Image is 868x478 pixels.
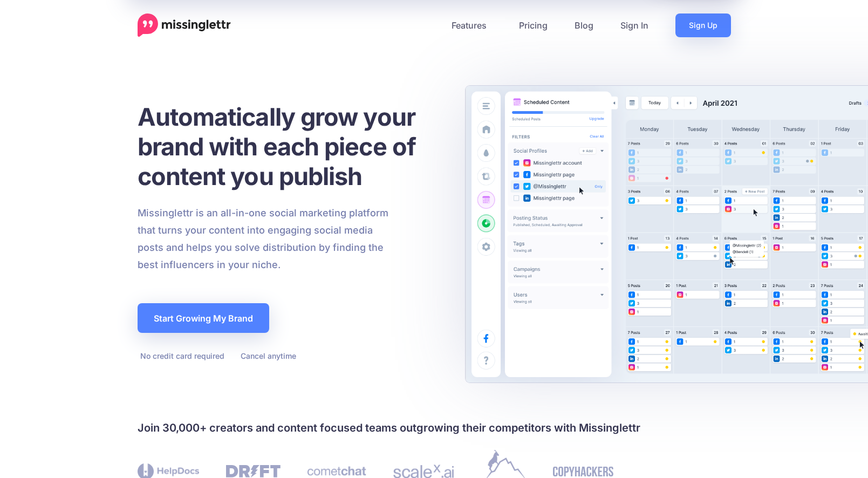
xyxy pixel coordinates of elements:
[561,13,607,37] a: Blog
[238,349,296,363] li: Cancel anytime
[438,13,505,37] a: Features
[138,349,224,363] li: No credit card required
[675,13,731,37] a: Sign Up
[138,204,389,274] p: Missinglettr is an all-in-one social marketing platform that turns your content into engaging soc...
[138,13,231,37] a: Home
[505,13,561,37] a: Pricing
[138,419,731,436] h4: Join 30,000+ creators and content focused teams outgrowing their competitors with Missinglettr
[607,13,662,37] a: Sign In
[138,303,269,333] a: Start Growing My Brand
[138,102,442,191] h1: Automatically grow your brand with each piece of content you publish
